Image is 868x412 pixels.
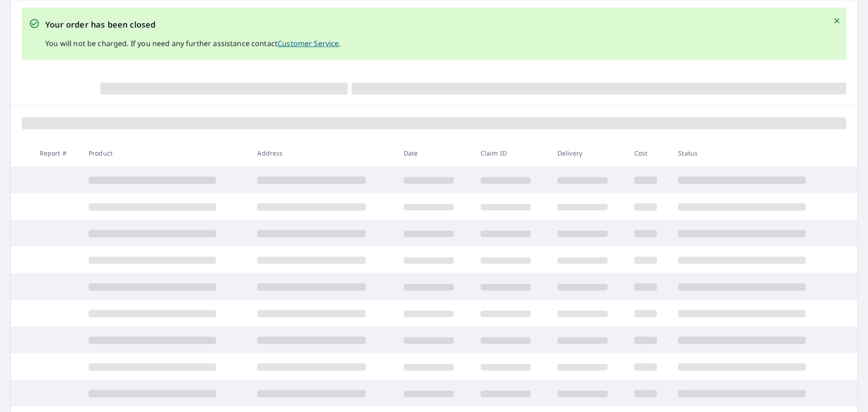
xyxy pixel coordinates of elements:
[627,140,671,166] th: Cost
[831,15,843,27] button: Close
[396,140,473,166] th: Date
[45,38,341,49] p: You will not be charged. If you need any further assistance contact .
[671,140,840,166] th: Status
[81,140,250,166] th: Product
[33,140,81,166] th: Report #
[45,19,341,31] p: Your order has been closed
[250,140,396,166] th: Address
[473,140,550,166] th: Claim ID
[550,140,627,166] th: Delivery
[278,38,339,48] a: Customer Service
